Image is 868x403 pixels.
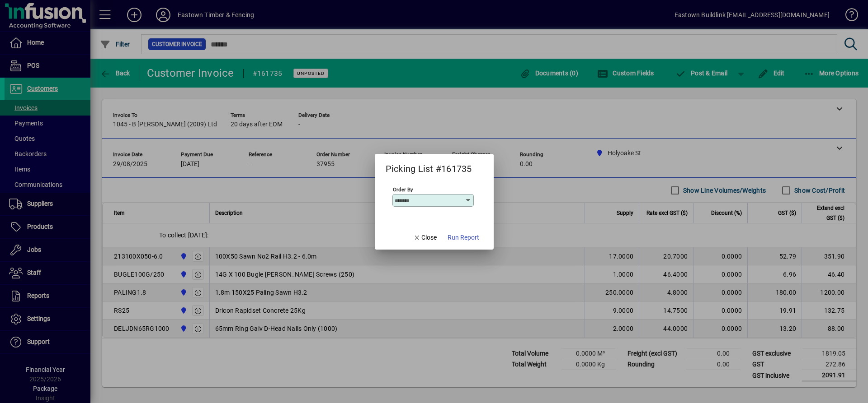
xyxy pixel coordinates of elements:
[413,233,437,242] span: Close
[410,230,440,246] button: Close
[393,186,413,192] mat-label: Order By
[444,230,483,246] button: Run Report
[375,154,483,176] h2: Picking List #161735
[448,233,479,242] span: Run Report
